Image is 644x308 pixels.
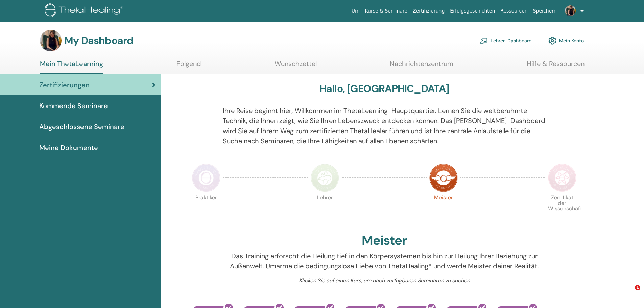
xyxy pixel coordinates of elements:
span: Zertifizierungen [39,80,90,90]
span: Kommende Seminare [39,101,108,111]
h3: My Dashboard [64,34,133,47]
span: Meine Dokumente [39,143,98,153]
p: Praktiker [192,195,220,223]
a: Ressourcen [498,5,530,17]
p: Das Training erforscht die Heilung tief in den Körpersystemen bis hin zur Heilung Ihrer Beziehung... [223,251,546,271]
a: Folgend [176,60,201,73]
iframe: Intercom live chat [621,285,637,301]
img: Instructor [311,164,339,192]
p: Lehrer [311,195,339,223]
p: Klicken Sie auf einen Kurs, um nach verfügbaren Seminaren zu suchen [223,277,546,285]
a: Nachrichtenzentrum [390,60,453,73]
img: Certificate of Science [548,164,576,192]
h3: Hallo, [GEOGRAPHIC_DATA] [319,82,449,95]
a: Zertifizierung [410,5,447,17]
p: Ihre Reise beginnt hier; Willkommen im ThetaLearning-Hauptquartier. Lernen Sie die weltberühmte T... [223,105,546,146]
img: default.jpg [565,5,576,16]
p: Zertifikat der Wissenschaft [548,195,576,223]
h2: Meister [362,233,407,248]
a: Kurse & Seminare [362,5,410,17]
a: Hilfe & Ressourcen [527,60,585,73]
img: Master [429,164,458,192]
a: Mein Konto [548,33,584,48]
img: default.jpg [40,30,62,51]
a: Erfolgsgeschichten [447,5,498,17]
img: cog.svg [548,35,556,46]
a: Wunschzettel [275,60,317,73]
span: 1 [635,285,640,290]
span: Abgeschlossene Seminare [39,122,124,132]
a: Lehrer-Dashboard [480,33,532,48]
a: Mein ThetaLearning [40,60,103,74]
p: Meister [429,195,458,223]
a: Speichern [530,5,559,17]
img: Practitioner [192,164,220,192]
img: chalkboard-teacher.svg [480,38,488,44]
img: logo.png [45,3,125,19]
a: Um [349,5,362,17]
